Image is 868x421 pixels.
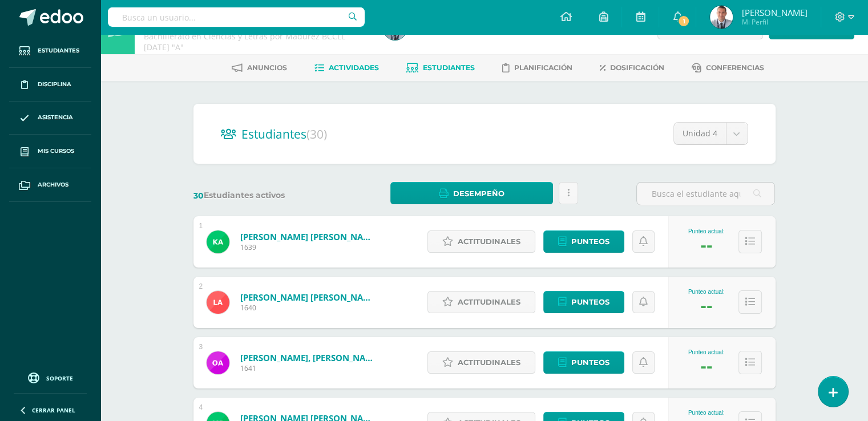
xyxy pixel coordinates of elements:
[677,15,690,27] span: 1
[458,231,520,252] span: Actitudinales
[46,374,73,382] span: Soporte
[38,113,73,122] span: Asistencia
[240,303,377,313] span: 1640
[427,351,535,374] a: Actitudinales
[9,102,91,135] a: Asistencia
[700,355,712,377] div: --
[692,59,764,77] a: Conferencias
[458,352,520,373] span: Actitudinales
[453,183,504,204] span: Desempeño
[700,234,712,256] div: --
[688,289,725,295] div: Punteo actual:
[193,190,332,201] label: Estudiantes activos
[706,63,764,72] span: Conferencias
[32,406,75,414] span: Cerrar panel
[543,291,624,313] a: Punteos
[406,59,475,77] a: Estudiantes
[571,352,609,373] span: Punteos
[199,222,203,230] div: 1
[240,363,377,373] span: 1641
[683,123,717,144] span: Unidad 4
[423,63,475,72] span: Estudiantes
[232,59,287,77] a: Anuncios
[710,6,733,29] img: e1ec876ff5460905ee238669eab8d537.png
[543,351,624,374] a: Punteos
[306,126,327,142] span: (30)
[9,34,91,68] a: Estudiantes
[390,182,553,204] a: Desempeño
[240,352,377,363] a: [PERSON_NAME], [PERSON_NAME]
[207,230,229,253] img: 0ba6d40b995ef0c66149b0135f99274a.png
[199,343,203,351] div: 3
[688,228,725,234] div: Punteo actual:
[458,292,520,313] span: Actitudinales
[38,180,68,189] span: Archivos
[571,231,609,252] span: Punteos
[9,168,91,202] a: Archivos
[741,7,807,18] span: [PERSON_NAME]
[700,295,712,316] div: --
[610,63,664,72] span: Dosificación
[741,17,807,27] span: Mi Perfil
[600,59,664,77] a: Dosificación
[674,123,748,144] a: Unidad 4
[688,410,725,416] div: Punteo actual:
[207,351,229,374] img: 3568f507038871a95169b46ca54202eb.png
[247,63,287,72] span: Anuncios
[502,59,572,77] a: Planificación
[38,147,74,156] span: Mis cursos
[543,230,624,253] a: Punteos
[193,191,204,201] span: 30
[240,292,377,303] a: [PERSON_NAME] [PERSON_NAME]
[199,403,203,411] div: 4
[241,126,327,142] span: Estudiantes
[637,183,774,205] input: Busca el estudiante aquí...
[38,80,71,89] span: Disciplina
[38,46,79,55] span: Estudiantes
[240,242,377,252] span: 1639
[199,282,203,290] div: 2
[240,231,377,242] a: [PERSON_NAME] [PERSON_NAME]
[427,230,535,253] a: Actitudinales
[14,370,87,385] a: Soporte
[207,291,229,314] img: 0c76713e51df7c2368f8c40598258b3f.png
[108,7,365,27] input: Busca un usuario...
[314,59,379,77] a: Actividades
[571,292,609,313] span: Punteos
[688,349,725,355] div: Punteo actual:
[329,63,379,72] span: Actividades
[144,31,370,52] div: Bachillerato en Ciencias y Letras por Madurez BCCLL DOMINGO 'A'
[9,68,91,102] a: Disciplina
[9,135,91,168] a: Mis cursos
[514,63,572,72] span: Planificación
[427,291,535,313] a: Actitudinales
